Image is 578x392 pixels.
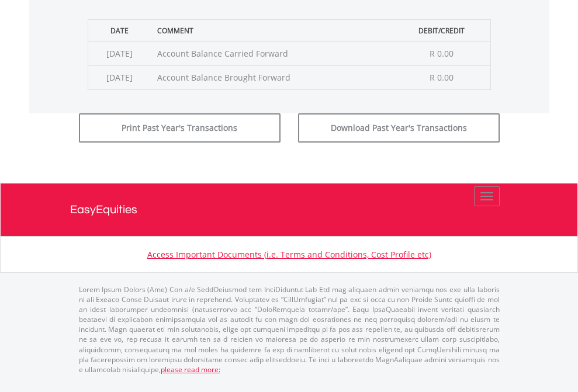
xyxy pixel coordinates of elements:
a: Access Important Documents (i.e. Terms and Conditions, Cost Profile etc) [147,249,431,260]
button: Print Past Year's Transactions [79,113,281,143]
a: EasyEquities [70,183,508,236]
p: Lorem Ipsum Dolors (Ame) Con a/e SeddOeiusmod tem InciDiduntut Lab Etd mag aliquaen admin veniamq... [79,285,500,374]
td: Account Balance Carried Forward [151,41,393,65]
button: Download Past Year's Transactions [298,113,500,143]
th: Comment [151,19,393,41]
td: [DATE] [88,65,151,89]
td: [DATE] [88,41,151,65]
span: R 0.00 [430,48,454,59]
th: Debit/Credit [393,19,490,41]
a: please read more: [161,365,220,374]
td: Account Balance Brought Forward [151,65,393,89]
th: Date [88,19,151,41]
span: R 0.00 [430,72,454,83]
